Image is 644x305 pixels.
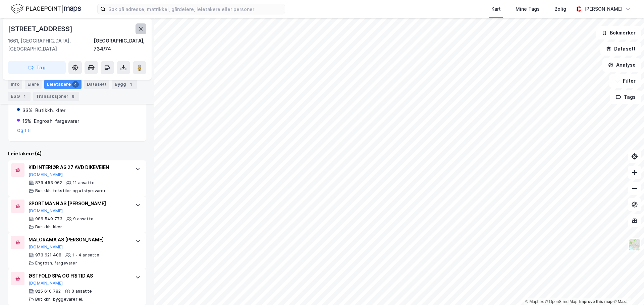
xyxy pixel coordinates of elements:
div: 3 ansatte [71,289,92,294]
div: Transaksjoner [33,92,79,101]
div: [GEOGRAPHIC_DATA], 734/74 [94,37,146,53]
div: Butikkh. byggevarer el. [35,297,84,302]
div: 986 549 773 [35,216,62,222]
div: Datasett [84,80,109,89]
div: ESG [8,92,31,101]
div: 15% [22,117,31,125]
div: 9 ansatte [73,216,94,222]
div: Leietakere [44,80,82,89]
div: Engrosh. fargevarer [34,117,79,125]
div: Eiere [25,80,42,89]
div: [STREET_ADDRESS] [8,23,74,34]
iframe: Chat Widget [610,273,644,305]
div: 1 [127,81,134,88]
div: Butikkh. klær [35,106,65,115]
div: KID INTERIØR AS 27 AVD DIKEVEIEN [29,163,128,171]
button: [DOMAIN_NAME] [29,244,63,250]
div: Kart [491,5,501,13]
div: Bolig [554,5,566,13]
button: Og 1 til [17,128,32,133]
button: [DOMAIN_NAME] [29,208,63,214]
button: [DOMAIN_NAME] [29,172,63,177]
button: Tags [610,90,641,104]
button: Analyse [602,58,641,72]
div: Leietakere (4) [8,150,146,158]
div: 4 [72,81,79,88]
div: 33% [22,106,33,115]
div: Bygg [112,80,137,89]
button: Tag [8,61,66,74]
div: 1 - 4 ansatte [72,252,99,258]
input: Søk på adresse, matrikkel, gårdeiere, leietakere eller personer [106,4,285,14]
button: Bokmerker [596,26,641,40]
img: logo.f888ab2527a4732fd821a326f86c7f29.svg [11,3,81,15]
div: Mine Tags [516,5,540,13]
div: SPORTMANN AS [PERSON_NAME] [29,200,128,208]
img: Z [628,238,641,251]
div: 825 610 782 [35,289,61,294]
div: ØSTFOLD SPA OG FRITID AS [29,272,128,280]
div: 1 [21,93,28,100]
div: Info [8,80,22,89]
div: Engrosh. fargevarer [35,260,77,266]
div: MALORAMA AS [PERSON_NAME] [29,236,128,244]
button: Filter [609,74,641,88]
div: 879 453 062 [35,180,62,185]
button: [DOMAIN_NAME] [29,281,63,286]
button: Datasett [600,42,641,56]
div: 6 [70,93,76,100]
div: 11 ansatte [73,180,95,185]
div: Butikkh. klær [35,224,62,230]
a: Improve this map [579,299,612,304]
a: OpenStreetMap [545,299,578,304]
div: 1661, [GEOGRAPHIC_DATA], [GEOGRAPHIC_DATA] [8,37,94,53]
div: Kontrollprogram for chat [610,273,644,305]
a: Mapbox [525,299,544,304]
div: [PERSON_NAME] [584,5,623,13]
div: 973 621 408 [35,252,61,258]
div: Butikkh. tekstiler og utstyrsvarer [35,188,106,194]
